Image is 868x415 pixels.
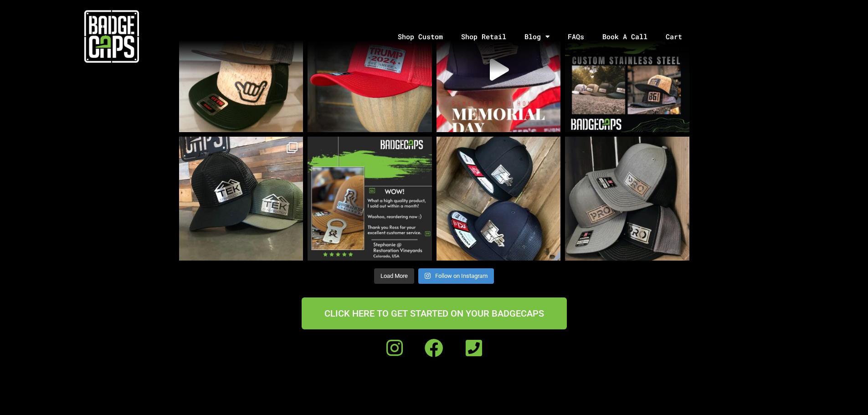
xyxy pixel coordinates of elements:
[593,13,657,61] a: Book A Call
[374,268,414,284] button: Load More
[287,142,298,153] svg: Clone
[657,13,703,61] a: Cart
[223,13,868,61] nav: Menu
[452,13,515,61] a: Shop Retail
[302,297,567,329] a: CLICK HERE TO GET STARTED ON YOUR BADGECAPS
[389,13,452,61] a: Shop Custom
[84,9,139,64] img: badgecaps white logo with green acccent
[324,309,544,318] span: CLICK HERE TO GET STARTED ON YOUR BADGECAPS
[437,137,561,261] img: BadgeCaps 🤝 Brands who know that 1st impressions are everything! 📸 @transitionwfs Transitions Win...
[565,137,689,261] img: Are you a part of an organization that you are passionate about? BadgeCaps can help you by making...
[425,272,431,279] svg: Instagram
[435,272,488,279] span: Follow on Instagram
[179,137,303,261] a: Clone
[179,137,303,261] img: Does Your Brand Need It's Own Custom Stainless Steel BadgeCaps? 👀🧢 Order now and invest in qualit...
[308,137,432,261] img: We are so thankful for our wonderful clients! You are the best! 🤩🙌 Restoration Vineyards
[380,272,408,279] span: Load More
[822,371,868,415] iframe: Chat Widget
[515,13,559,61] a: Blog
[418,268,494,284] a: Instagram Follow on Instagram
[559,13,593,61] a: FAQs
